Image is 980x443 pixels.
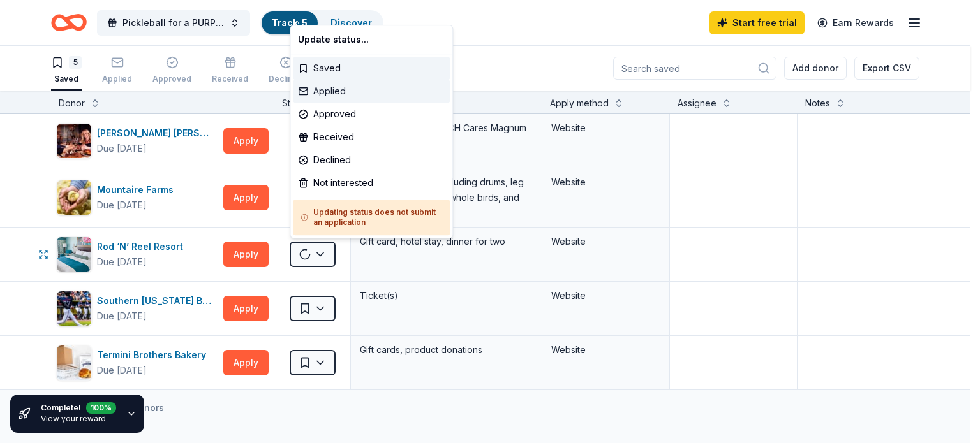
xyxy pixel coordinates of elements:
div: Saved [293,57,450,80]
h5: Updating status does not submit an application [301,207,442,228]
div: Update status... [293,28,450,51]
div: Received [293,126,450,149]
div: Not interested [293,171,450,194]
div: Applied [293,80,450,103]
div: Declined [293,149,450,171]
div: Approved [293,103,450,126]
